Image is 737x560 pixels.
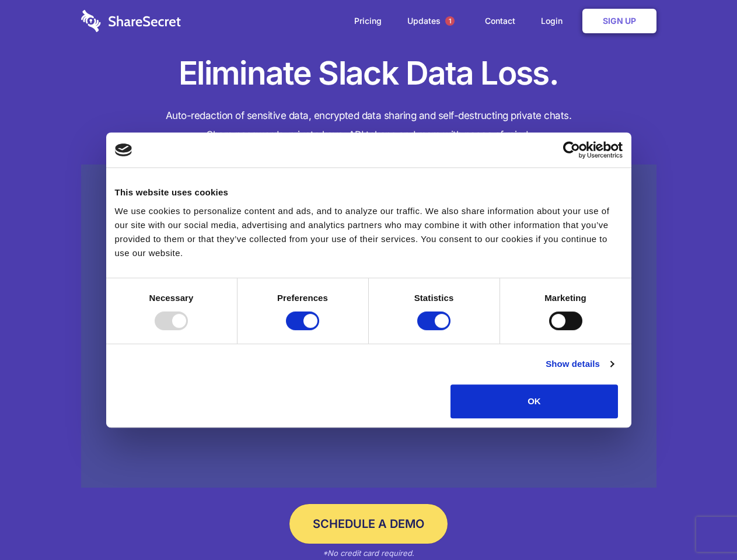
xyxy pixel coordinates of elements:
a: Usercentrics Cookiebot - opens in a new window [521,141,623,159]
span: 1 [445,16,455,26]
a: Show details [546,357,613,371]
div: We use cookies to personalize content and ads, and to analyze our traffic. We also share informat... [115,204,623,260]
h1: Eliminate Slack Data Loss. [81,52,656,94]
strong: Statistics [414,293,454,303]
a: Pricing [343,3,393,39]
strong: Preferences [277,293,328,303]
a: Login [529,3,580,39]
a: Sign Up [582,9,656,33]
strong: Necessary [149,293,194,303]
strong: Marketing [544,293,586,303]
a: Wistia video thumbnail [81,164,656,488]
a: Schedule a Demo [289,504,448,544]
a: Contact [473,3,527,39]
h4: Auto-redaction of sensitive data, encrypted data sharing and self-destructing private chats. Shar... [81,106,656,145]
div: This website uses cookies [115,185,623,199]
img: logo [115,143,132,156]
em: *No credit card required. [323,548,414,558]
img: logo-wordmark-white-trans-d4663122ce5f474addd5e946df7df03e33cb6a1c49d2221995e7729f52c070b2.svg [81,10,181,32]
button: OK [450,384,618,418]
